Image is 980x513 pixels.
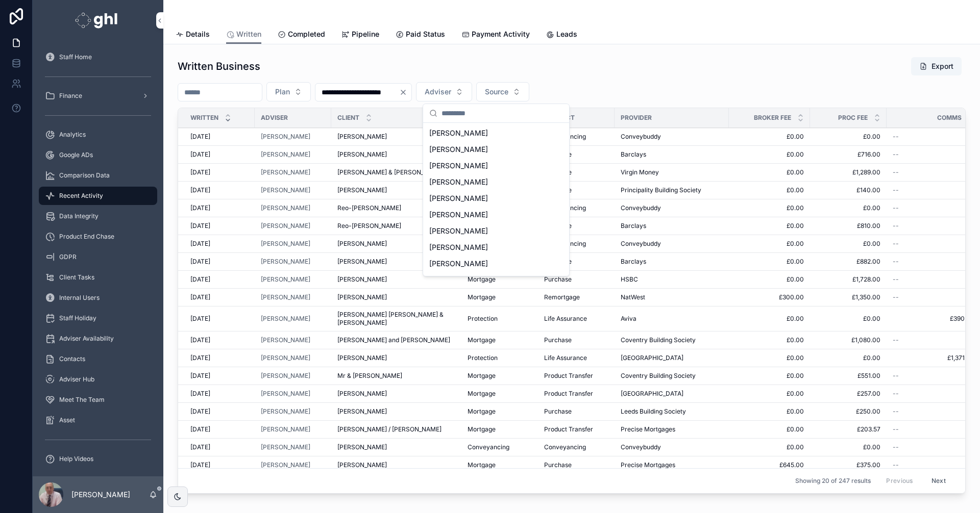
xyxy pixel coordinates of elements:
a: £0.00 [735,150,804,159]
a: Comparison Data [39,166,157,185]
a: [PERSON_NAME] [261,315,325,323]
a: Adviser Hub [39,370,157,389]
a: [PERSON_NAME] [261,133,325,141]
a: Mortgage [468,275,532,284]
span: [PERSON_NAME] [337,293,387,301]
span: Purchase [544,275,572,284]
span: Contacts [59,355,85,363]
a: [DATE] [190,354,249,362]
span: [PERSON_NAME] [337,354,387,362]
a: -- [893,150,974,159]
span: [PERSON_NAME] [261,204,310,212]
a: Internal Users [39,289,157,307]
a: £1,728.00 [816,275,880,284]
a: [PERSON_NAME] [261,372,310,380]
a: Mortgage [468,293,532,301]
a: [DATE] [190,186,249,194]
a: Finance [39,87,157,105]
span: Protection [468,315,498,323]
a: -- [893,258,974,266]
span: £140.00 [816,186,880,194]
a: [PERSON_NAME] [261,293,325,301]
a: [DATE] [190,372,249,380]
span: £300.00 [735,293,804,301]
span: [PERSON_NAME] [PERSON_NAME] & [PERSON_NAME] [337,311,455,327]
span: [PERSON_NAME] [261,168,310,176]
a: [PERSON_NAME] [261,275,325,284]
span: [DATE] [190,372,210,380]
a: [PERSON_NAME] [261,275,310,284]
a: Conveybuddy [621,240,723,248]
a: Coventry Building Society [621,372,723,380]
span: Comparison Data [59,171,110,179]
a: GDPR [39,248,157,266]
span: [DATE] [190,222,210,230]
span: Coventry Building Society [621,372,696,380]
a: [PERSON_NAME] [337,258,455,266]
span: [PERSON_NAME] [337,133,387,141]
a: Mortgage [468,336,532,344]
span: [PERSON_NAME] [261,293,310,301]
a: Purchase [544,186,608,194]
a: [PERSON_NAME] [261,150,325,159]
span: [PERSON_NAME] [261,133,310,141]
a: [PERSON_NAME] [337,240,455,248]
span: [PERSON_NAME] and [PERSON_NAME] [337,336,450,344]
a: Barclays [621,222,723,230]
span: [PERSON_NAME] [429,193,488,203]
span: [PERSON_NAME] [429,128,488,138]
span: -- [893,133,899,141]
a: Recent Activity [39,187,157,205]
a: [PERSON_NAME] [337,275,455,284]
a: Google ADs [39,146,157,164]
span: Mortgage [468,293,496,301]
span: [DATE] [190,204,210,212]
span: NatWest [621,293,645,301]
img: App logo [75,12,120,29]
a: Completed [278,25,325,45]
span: Written [236,29,261,39]
span: Staff Home [59,53,92,61]
span: [DATE] [190,168,210,176]
span: £0.00 [735,186,804,194]
span: Recent Activity [59,192,103,200]
a: [DATE] [190,275,249,284]
span: Data Integrity [59,212,99,220]
span: £0.00 [735,204,804,212]
span: -- [893,258,899,266]
a: [PERSON_NAME] [261,354,310,362]
a: Pipeline [341,25,379,45]
a: [PERSON_NAME] [261,222,310,230]
a: £716.00 [816,150,880,159]
span: Aviva [621,315,636,323]
a: Mr & [PERSON_NAME] [337,372,455,380]
button: Clear [399,88,411,96]
span: Details [186,29,210,39]
a: [DATE] [190,336,249,344]
span: Mortgage [468,372,496,380]
a: Purchase [544,150,608,159]
span: £0.00 [735,133,804,141]
a: £0.00 [816,204,880,212]
a: £882.00 [816,258,880,266]
a: [PERSON_NAME] [261,168,325,176]
span: [DATE] [190,336,210,344]
span: [PERSON_NAME] [337,275,387,284]
span: Product Transfer [544,372,593,380]
span: Finance [59,92,82,100]
button: Select Button [476,82,529,101]
a: £0.00 [735,315,804,323]
span: Leads [556,29,577,39]
a: [DATE] [190,168,249,176]
button: Select Button [266,82,311,101]
span: £0.00 [735,168,804,176]
a: £1,080.00 [816,336,880,344]
span: Pipeline [352,29,379,39]
a: Life Assurance [544,315,608,323]
a: [PERSON_NAME] [261,240,325,248]
span: Conveybuddy [621,204,661,212]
